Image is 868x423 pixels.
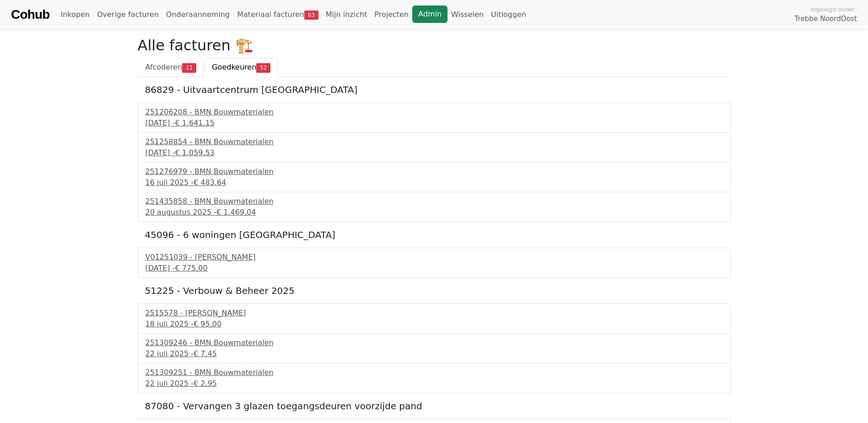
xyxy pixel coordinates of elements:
[371,5,412,24] a: Projecten
[146,308,723,319] div: 2515578 - [PERSON_NAME]
[175,119,215,127] span: € 1.641,15
[447,5,487,24] a: Wisselen
[204,58,278,77] a: Goedkeuren52
[194,320,221,328] span: € 95,00
[233,5,322,24] a: Materiaal facturen63
[182,63,196,72] span: 11
[175,148,215,157] span: € 1.059,53
[194,349,217,358] span: € 7,45
[146,107,723,118] div: 251206208 - BMN Bouwmaterialen
[146,177,723,188] div: 16 juli 2025 -
[194,379,217,388] span: € 2,95
[146,63,183,71] span: Afcoderen
[146,136,723,158] a: 251258854 - BMN Bouwmaterialen[DATE] -€ 1.059,53
[194,178,226,187] span: € 483,64
[412,5,447,23] a: Admin
[11,4,49,26] a: Cohub
[256,63,270,72] span: 52
[304,11,318,20] span: 63
[212,63,256,71] span: Goedkeuren
[145,401,723,412] h5: 87080 - Vervangen 3 glazen toegangsdeuren voorzijde pand
[162,5,233,24] a: Onderaanneming
[146,207,723,218] div: 20 augustus 2025 -
[146,319,723,330] div: 18 juli 2025 -
[795,14,857,24] span: Trebbe NoordOost
[146,118,723,129] div: [DATE] -
[138,58,205,77] a: Afcoderen11
[146,252,723,274] a: V01251039 - [PERSON_NAME][DATE] -€ 775,00
[146,308,723,330] a: 2515578 - [PERSON_NAME]18 juli 2025 -€ 95,00
[146,337,723,348] div: 251309246 - BMN Bouwmaterialen
[216,208,256,217] span: € 1.469,04
[146,136,723,147] div: 251258854 - BMN Bouwmaterialen
[146,166,723,188] a: 251276979 - BMN Bouwmaterialen16 juli 2025 -€ 483,64
[146,252,723,263] div: V01251039 - [PERSON_NAME]
[138,37,731,54] h2: Alle facturen 🏗️
[146,348,723,359] div: 22 juli 2025 -
[146,367,723,378] div: 251309251 - BMN Bouwmaterialen
[810,5,857,14] span: Ingelogd onder:
[146,147,723,158] div: [DATE] -
[322,5,371,24] a: Mijn inzicht
[146,378,723,389] div: 22 juli 2025 -
[146,107,723,129] a: 251206208 - BMN Bouwmaterialen[DATE] -€ 1.641,15
[487,5,530,24] a: Uitloggen
[145,285,723,296] h5: 51225 - Verbouw & Beheer 2025
[146,166,723,177] div: 251276979 - BMN Bouwmaterialen
[175,264,207,272] span: € 775,00
[146,196,723,218] a: 251435858 - BMN Bouwmaterialen20 augustus 2025 -€ 1.469,04
[145,229,723,240] h5: 45096 - 6 woningen [GEOGRAPHIC_DATA]
[57,5,93,24] a: Inkopen
[146,337,723,359] a: 251309246 - BMN Bouwmaterialen22 juli 2025 -€ 7,45
[146,367,723,389] a: 251309251 - BMN Bouwmaterialen22 juli 2025 -€ 2,95
[146,263,723,274] div: [DATE] -
[145,84,723,95] h5: 86829 - Uitvaartcentrum [GEOGRAPHIC_DATA]
[93,5,162,24] a: Overige facturen
[146,196,723,207] div: 251435858 - BMN Bouwmaterialen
